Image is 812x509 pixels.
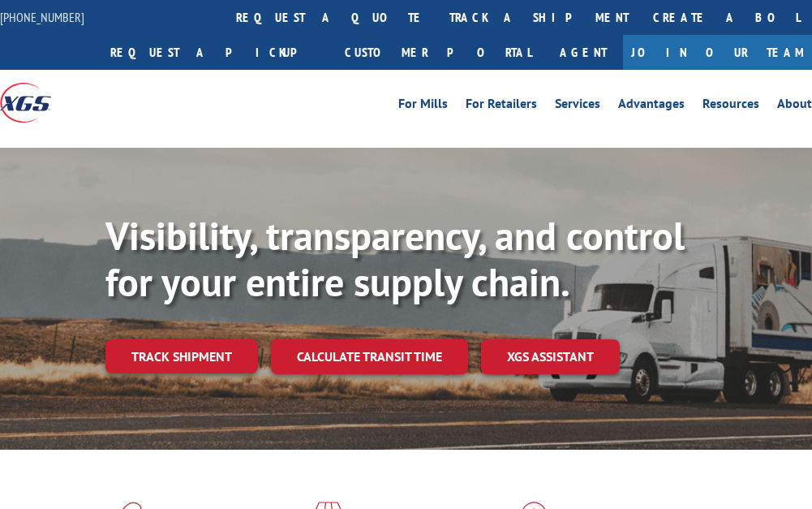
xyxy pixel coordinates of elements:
[333,35,543,70] a: Customer Portal
[543,35,623,70] a: Agent
[105,210,685,308] b: Visibility, transparency, and control for your entire supply chain.
[271,339,468,374] a: Calculate transit time
[98,35,333,70] a: Request a pickup
[702,97,759,115] a: Resources
[466,97,537,115] a: For Retailers
[777,97,812,115] a: About
[618,97,685,115] a: Advantages
[398,97,448,115] a: For Mills
[623,35,812,70] a: Join Our Team
[481,339,620,374] a: XGS ASSISTANT
[555,97,600,115] a: Services
[105,339,258,373] a: Track shipment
